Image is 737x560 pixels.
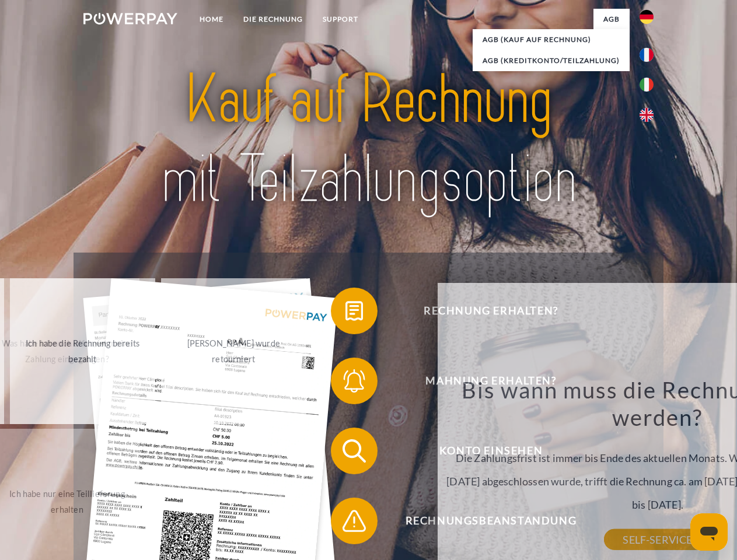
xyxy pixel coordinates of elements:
[111,56,626,223] img: title-powerpay_de.svg
[473,29,630,50] a: AGB (Kauf auf Rechnung)
[83,13,177,24] img: logo-powerpay-white.svg
[340,436,369,466] img: qb_search.svg
[331,288,634,334] button: Rechnung erhalten?
[340,366,369,395] img: qb_bell.svg
[690,513,728,551] iframe: Schaltfläche zum Öffnen des Messaging-Fensters
[604,529,711,550] a: SELF-SERVICE
[233,9,313,30] a: DIE RECHNUNG
[640,108,654,122] img: en
[331,428,634,474] button: Konto einsehen
[313,9,368,30] a: SUPPORT
[331,498,634,544] button: Rechnungsbeanstandung
[640,48,654,62] img: fr
[340,506,369,535] img: qb_warning.svg
[168,335,299,367] div: [PERSON_NAME] wurde retourniert
[17,335,148,367] div: Ich habe die Rechnung bereits bezahlt
[331,358,634,404] button: Mahnung erhalten?
[473,50,630,71] a: AGB (Kreditkonto/Teilzahlung)
[2,486,133,517] div: Ich habe nur eine Teillieferung erhalten
[190,9,233,30] a: Home
[640,10,654,24] img: de
[593,9,630,30] a: agb
[640,78,654,92] img: it
[340,296,369,325] img: qb_bill.svg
